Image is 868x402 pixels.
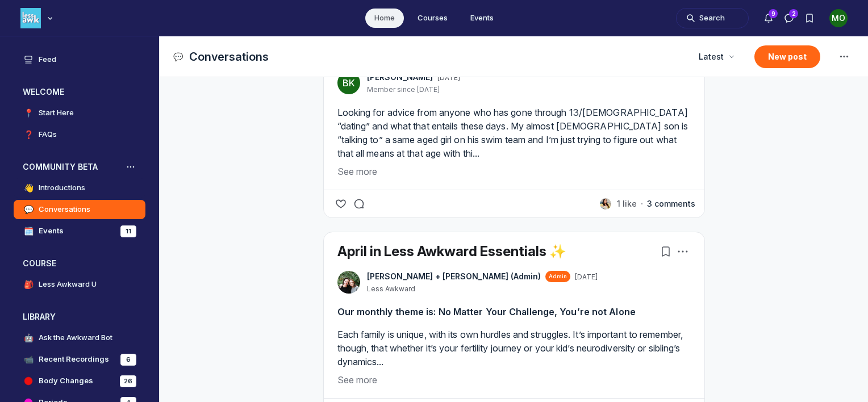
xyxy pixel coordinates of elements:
[337,271,360,294] a: View Cara + Vanessa (Admin) profile
[23,279,34,290] span: 🎒
[39,182,85,194] h4: Introductions
[337,72,360,94] div: BK
[367,72,433,83] a: View Brian Kirkpatrick profile
[799,8,820,28] button: Bookmarks
[14,328,145,347] a: 🤖Ask the Awkward Bot
[658,244,674,259] button: Bookmarks
[337,72,360,94] a: View Brian Kirkpatrick profile
[23,204,34,215] span: 💬
[337,328,691,368] p: Each family is unique, with its own hurdles and struggles. It’s important to remember, though, th...
[23,161,98,173] h3: COMMUNITY BETA
[829,9,848,27] button: User menu options
[549,273,567,280] span: Admin
[367,271,598,294] button: View Cara + Vanessa (Admin) profileAdmin[DATE]Less Awkward
[39,279,97,290] h4: Less Awkward U
[125,161,136,173] button: View space group options
[39,225,64,237] h4: Events
[692,47,741,67] button: Latest
[333,196,349,212] button: Like the Early teenage “dating” post
[120,375,136,387] div: 26
[20,8,41,28] img: Less Awkward Hub logo
[14,275,145,294] a: 🎒Less Awkward U
[14,221,145,241] a: 🗓️Events11
[408,9,457,28] a: Courses
[675,244,691,259] button: Post actions
[14,200,145,219] a: 💬Conversations
[14,254,145,273] button: COURSECollapse space
[39,204,90,215] h4: Conversations
[367,271,541,282] a: View Cara + Vanessa (Admin) profile
[575,273,598,282] a: [DATE]
[754,45,820,68] button: New post
[351,196,367,212] button: Comment on Early teenage “dating”
[23,354,34,365] span: 📹
[758,8,779,28] button: Notifications
[834,47,854,67] button: Space settings
[23,129,34,140] span: ❓
[14,83,145,101] button: WELCOMECollapse space
[676,8,749,28] button: Search
[367,72,460,94] button: View Brian Kirkpatrick profile[DATE]Member since [DATE]
[23,107,34,119] span: 📍
[23,258,56,269] h3: COURSE
[23,86,64,98] h3: WELCOME
[437,73,460,82] a: [DATE]
[173,51,185,62] span: 💬
[829,9,848,27] div: MO
[599,197,637,211] button: 1 like
[120,225,136,237] div: 11
[699,51,724,62] span: Latest
[779,8,799,28] button: Direct messages
[189,49,269,65] h1: Conversations
[23,311,56,323] h3: LIBRARY
[337,165,691,178] button: See more
[39,332,112,344] h4: Ask the Awkward Bot
[14,125,145,144] a: ❓FAQs
[337,106,691,160] p: Looking for advice from anyone who has gone through 13/[DEMOGRAPHIC_DATA] “dating” and what that ...
[39,129,57,140] h4: FAQs
[337,306,636,317] strong: Our monthly theme is: No Matter Your Challenge, You’re not Alone
[647,198,695,210] button: 3 comments
[837,50,851,64] svg: Space settings
[14,178,145,198] a: 👋Introductions
[14,50,145,69] a: Feed
[39,107,74,119] h4: Start Here
[617,198,637,210] span: 1 like
[337,373,691,387] button: See more
[461,9,503,28] a: Events
[20,7,56,30] button: Less Awkward Hub logo
[367,284,415,294] button: Less Awkward
[23,225,34,237] span: 🗓️
[337,243,566,259] a: April in Less Awkward Essentials ✨
[14,371,145,391] a: Body Changes26
[39,54,56,65] h4: Feed
[39,375,93,387] h4: Body Changes
[23,182,34,194] span: 👋
[14,158,145,176] button: COMMUNITY BETACollapse space
[14,103,145,123] a: 📍Start Here
[367,85,460,94] div: Member since [DATE]
[365,9,404,28] a: Home
[14,308,145,326] button: LIBRARYCollapse space
[23,332,34,344] span: 🤖
[39,354,109,365] h4: Recent Recordings
[160,36,868,77] header: Page Header
[14,350,145,369] a: 📹Recent Recordings6
[120,354,136,366] div: 6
